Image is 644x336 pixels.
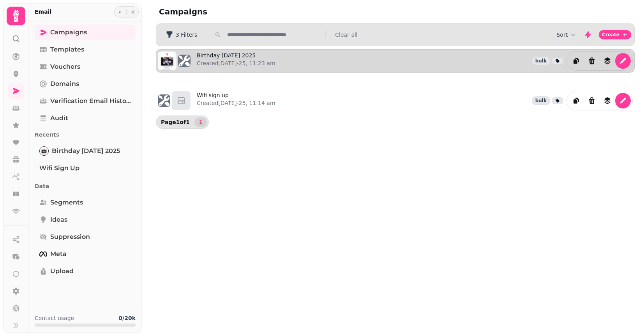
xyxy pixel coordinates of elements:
[50,62,80,71] span: Vouchers
[35,179,136,193] p: Data
[197,99,275,107] p: Created [DATE]-25, 11:14 am
[197,52,275,70] a: Birthday [DATE] 2025Created[DATE]-25, 11:23 am
[35,93,136,109] a: Verification email history
[197,59,275,67] p: Created [DATE]-25, 11:23 am
[35,25,136,40] a: Campaigns
[50,96,131,106] span: Verification email history
[159,6,309,17] h2: Campaigns
[568,93,584,108] button: duplicate
[35,110,136,126] a: Audit
[158,52,176,70] img: aHR0cHM6Ly9zdGFtcGVkZS1zZXJ2aWNlLXByb2QtdGVtcGxhdGUtcHJldmlld3MuczMuZXUtd2VzdC0xLmFtYXpvbmF3cy5jb...
[50,249,67,259] span: Meta
[194,117,207,127] button: 1
[35,195,136,210] a: Segments
[197,91,275,110] a: Wifi sign upCreated[DATE]-25, 11:14 am
[50,45,84,54] span: Templates
[50,114,68,123] span: Audit
[556,31,577,39] button: Sort
[159,28,203,41] button: 3 Filters
[602,32,619,37] span: Create
[600,93,615,108] button: revisions
[50,232,90,242] span: Suppression
[615,93,631,108] button: edit
[50,267,74,276] span: Upload
[194,117,207,127] nav: Pagination
[532,57,550,65] div: bulk
[615,53,631,69] button: edit
[584,93,600,108] button: Delete
[35,263,136,279] a: Upload
[35,212,136,228] a: Ideas
[35,128,136,142] p: Recents
[599,30,631,39] button: Create
[28,21,142,308] nav: Tabs
[50,79,79,89] span: Domains
[50,215,67,224] span: Ideas
[158,118,193,126] p: Page 1 of 1
[35,42,136,57] a: Templates
[176,32,197,37] span: 3 Filters
[600,53,615,69] button: revisions
[335,31,357,39] button: Clear all
[35,160,136,176] a: Wifi sign up
[50,198,83,207] span: Segments
[198,120,204,124] span: 1
[50,28,87,37] span: Campaigns
[584,53,600,69] button: Delete
[35,76,136,92] a: Domains
[52,146,120,156] span: Birthday [DATE] 2025
[532,96,550,105] div: bulk
[35,143,136,159] a: Birthday today 2025Birthday [DATE] 2025
[35,59,136,75] a: Vouchers
[39,164,79,173] span: Wifi sign up
[40,147,48,155] img: Birthday today 2025
[35,246,136,262] a: Meta
[35,314,74,322] p: Contact usage
[35,8,51,16] h2: Email
[568,53,584,69] button: duplicate
[118,315,136,321] b: 0 / 20k
[35,229,136,245] a: Suppression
